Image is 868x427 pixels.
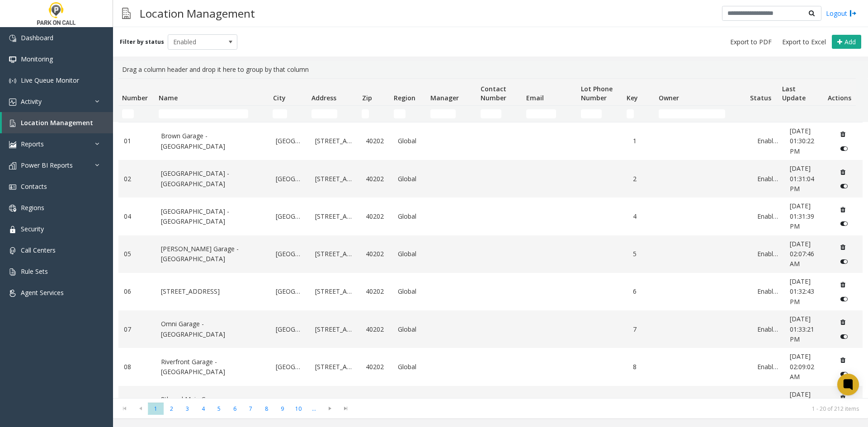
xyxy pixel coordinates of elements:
span: Contact Number [481,84,506,102]
input: Owner Filter [659,109,726,118]
input: Contact Number Filter [481,109,502,118]
input: Number Filter [122,109,134,118]
a: Global [398,211,424,221]
a: 07 [124,324,150,334]
kendo-pager-info: 1 - 20 of 212 items [359,405,859,413]
button: Delete [836,277,850,292]
span: Call Centers [21,246,56,254]
td: Last Update Filter [778,106,824,122]
span: Activity [21,97,42,106]
button: Export to Excel [778,36,830,48]
span: Page 10 [290,403,306,415]
a: [GEOGRAPHIC_DATA] [276,362,304,372]
a: [PERSON_NAME] Garage - [GEOGRAPHIC_DATA] [161,244,265,264]
div: Drag a column header and drop it here to group by that column [118,61,863,78]
input: Email Filter [526,109,557,118]
span: Email [526,94,544,102]
span: Page 7 [243,403,259,415]
button: Disable [836,141,853,156]
a: [STREET_ADDRESS] [315,249,355,259]
a: [STREET_ADDRESS] [315,362,355,372]
span: Page 3 [179,403,195,415]
td: Address Filter [308,106,358,122]
td: Number Filter [118,106,155,122]
span: Address [311,94,336,102]
span: Add [844,38,856,46]
td: Contact Number Filter [477,106,523,122]
input: Manager Filter [430,109,456,118]
span: Reports [21,140,44,148]
input: Key Filter [627,109,634,118]
a: 40202 [366,211,387,221]
button: Delete [836,240,850,254]
a: 40202 [366,174,387,184]
div: Data table [113,78,868,398]
a: 4 [633,211,654,221]
button: Disable [836,179,853,193]
a: [GEOGRAPHIC_DATA] - [GEOGRAPHIC_DATA] [161,169,265,189]
th: Status [746,79,778,106]
input: Zip Filter [362,109,369,118]
span: Rule Sets [21,267,48,276]
td: Manager Filter [427,106,477,122]
span: Dashboard [21,33,53,42]
a: 6 [633,286,654,296]
img: 'icon' [9,35,16,42]
a: 8th and Main Garage - [GEOGRAPHIC_DATA] [161,394,265,415]
span: Live Queue Monitor [21,76,79,84]
span: Lot Phone Number [581,84,613,102]
span: [DATE] 02:07:46 AM [790,239,814,268]
a: Enabled [757,249,778,259]
td: Actions Filter [824,106,856,122]
a: Omni Garage - [GEOGRAPHIC_DATA] [161,319,265,339]
img: 'icon' [9,247,16,254]
a: 01 [124,136,150,146]
span: Owner [659,94,679,102]
button: Disable [836,329,853,344]
img: 'icon' [9,56,16,63]
img: 'icon' [9,99,16,106]
span: Last Update [782,84,806,102]
span: Go to the next page [322,402,338,415]
a: [GEOGRAPHIC_DATA] [276,249,304,259]
a: [GEOGRAPHIC_DATA] [276,174,304,184]
button: Delete [836,390,850,405]
a: 40202 [366,362,387,372]
span: Page 6 [227,403,243,415]
span: [DATE] 01:31:04 PM [790,164,814,193]
a: 5 [633,249,654,259]
span: Agent Services [21,288,64,297]
a: Global [398,324,424,334]
a: [STREET_ADDRESS] [315,174,355,184]
span: Page 1 [148,403,164,415]
button: Delete [836,352,850,367]
span: Key [627,94,638,102]
button: Delete [836,315,850,329]
span: [DATE] 02:09:02 AM [790,352,814,381]
button: Add [832,35,861,49]
span: Page 9 [274,403,290,415]
a: Enabled [757,174,778,184]
img: 'icon' [9,226,16,233]
span: Export to Excel [782,38,826,47]
input: Name Filter [159,109,248,118]
a: 08 [124,362,150,372]
img: 'icon' [9,268,16,276]
td: Region Filter [390,106,427,122]
img: 'icon' [9,205,16,212]
a: Brown Garage - [GEOGRAPHIC_DATA] [161,131,265,151]
span: Region [394,94,415,102]
a: [DATE] 02:07:46 AM [790,239,825,269]
span: Manager [430,94,459,102]
span: Go to the last page [340,405,352,412]
a: [STREET_ADDRESS] [315,211,355,221]
a: Global [398,362,424,372]
img: logout [849,9,857,18]
span: Page 4 [195,403,211,415]
input: City Filter [273,109,287,118]
a: [DATE] 01:32:43 PM [790,277,825,307]
td: Zip Filter [358,106,390,122]
img: 'icon' [9,183,16,191]
span: [DATE] 01:33:05 PM [790,390,814,419]
a: 04 [124,211,150,221]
